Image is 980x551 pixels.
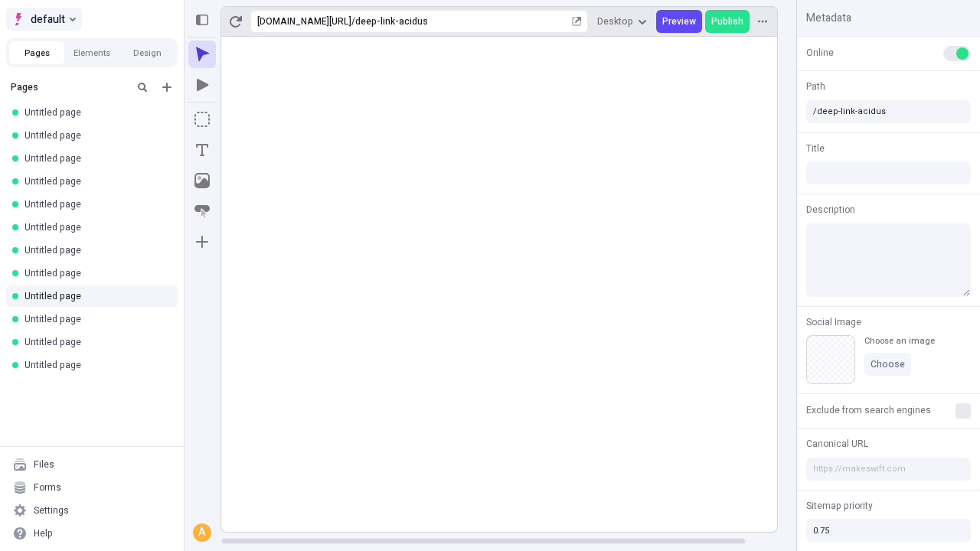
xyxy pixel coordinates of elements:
[24,221,165,233] div: Untitled page
[34,458,54,471] div: Files
[24,106,165,119] div: Untitled page
[188,197,216,225] button: Button
[806,403,931,417] span: Exclude from search engines
[24,129,165,142] div: Untitled page
[597,15,633,28] span: Desktop
[119,41,175,64] button: Design
[355,15,569,28] div: deep-link-acidus
[188,136,216,164] button: Text
[31,10,65,28] span: default
[9,41,64,64] button: Pages
[34,504,69,517] div: Settings
[806,142,825,155] span: Title
[806,437,868,451] span: Canonical URL
[64,41,119,64] button: Elements
[194,525,210,540] div: A
[806,80,825,93] span: Path
[806,499,873,513] span: Sitemap priority
[871,358,905,370] span: Choose
[711,15,743,28] span: Publish
[806,458,971,481] input: https://makeswift.com
[24,244,165,256] div: Untitled page
[705,10,750,33] button: Publish
[806,203,855,217] span: Description
[24,198,165,210] div: Untitled page
[662,15,696,28] span: Preview
[806,46,834,60] span: Online
[351,15,355,28] div: /
[24,359,165,371] div: Untitled page
[864,335,935,347] div: Choose an image
[34,527,53,540] div: Help
[34,481,61,494] div: Forms
[24,152,165,165] div: Untitled page
[656,10,702,33] button: Preview
[6,8,82,31] button: Select site
[188,106,216,133] button: Box
[11,81,127,93] div: Pages
[24,290,165,302] div: Untitled page
[158,78,176,96] button: Add new
[864,353,911,376] button: Choose
[188,167,216,194] button: Image
[24,336,165,348] div: Untitled page
[24,267,165,279] div: Untitled page
[806,315,861,329] span: Social Image
[24,313,165,325] div: Untitled page
[24,175,165,187] div: Untitled page
[257,15,351,28] div: [URL][DOMAIN_NAME]
[591,10,653,33] button: Desktop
